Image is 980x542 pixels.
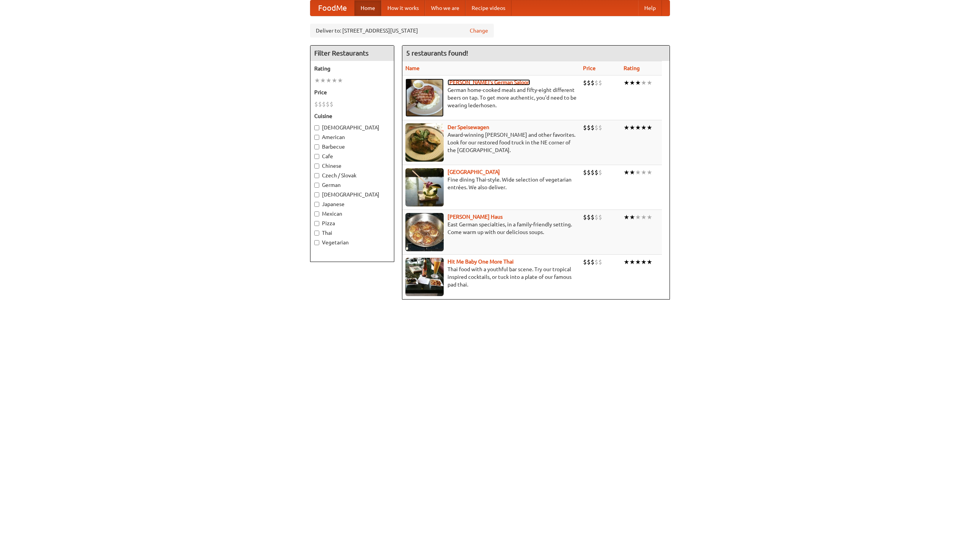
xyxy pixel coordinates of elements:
label: Pizza [314,219,390,227]
a: Who we are [425,0,465,16]
a: FoodMe [310,0,354,16]
a: [PERSON_NAME] Haus [448,214,503,220]
li: ★ [332,76,337,85]
li: $ [591,79,595,87]
li: $ [583,79,587,87]
li: $ [595,123,598,132]
h5: Rating [314,65,390,72]
p: Thai food with a youthful bar scene. Try our tropical inspired cocktails, or tuck into a plate of... [405,265,577,288]
li: ★ [641,168,647,177]
li: $ [587,213,591,221]
li: $ [591,168,595,177]
li: $ [322,100,326,108]
ng-pluralize: 5 restaurants found! [406,49,468,57]
a: Rating [624,65,640,71]
li: $ [595,258,598,266]
li: $ [598,258,602,266]
li: ★ [320,76,326,85]
label: Cafe [314,152,390,160]
li: ★ [635,168,641,177]
a: Der Speisewagen [448,124,489,130]
li: $ [314,100,318,108]
li: $ [598,213,602,221]
li: ★ [629,123,635,132]
li: $ [583,168,587,177]
h5: Cuisine [314,112,390,120]
li: $ [595,79,598,87]
li: ★ [641,258,647,266]
label: German [314,181,390,189]
li: $ [591,123,595,132]
div: Deliver to: [STREET_ADDRESS][US_STATE] [310,24,494,38]
li: ★ [629,213,635,221]
li: ★ [624,123,629,132]
label: American [314,133,390,141]
li: ★ [641,213,647,221]
input: [DEMOGRAPHIC_DATA] [314,125,319,130]
h5: Price [314,88,390,96]
input: Thai [314,231,319,236]
li: ★ [629,258,635,266]
a: [PERSON_NAME]'s German Saloon [448,79,530,85]
input: Pizza [314,221,319,226]
input: Vegetarian [314,240,319,245]
p: East German specialties, in a family-friendly setting. Come warm up with our delicious soups. [405,221,577,236]
img: esthers.jpg [405,79,444,117]
img: kohlhaus.jpg [405,213,444,251]
li: ★ [647,168,652,177]
li: ★ [629,168,635,177]
li: ★ [635,258,641,266]
input: Japanese [314,202,319,207]
li: $ [591,213,595,221]
a: Change [470,27,488,34]
input: Cafe [314,154,319,159]
input: Mexican [314,211,319,216]
label: Chinese [314,162,390,170]
img: babythai.jpg [405,258,444,296]
a: [GEOGRAPHIC_DATA] [448,169,500,175]
label: [DEMOGRAPHIC_DATA] [314,124,390,131]
input: [DEMOGRAPHIC_DATA] [314,192,319,197]
input: Czech / Slovak [314,173,319,178]
li: $ [587,168,591,177]
li: ★ [641,79,647,87]
a: Help [638,0,662,16]
li: ★ [641,123,647,132]
li: ★ [326,76,332,85]
img: satay.jpg [405,168,444,206]
label: Czech / Slovak [314,172,390,179]
input: Chinese [314,164,319,169]
label: Barbecue [314,143,390,151]
li: $ [583,258,587,266]
li: $ [598,79,602,87]
img: speisewagen.jpg [405,123,444,162]
input: Barbecue [314,144,319,149]
li: ★ [647,79,652,87]
li: $ [595,168,598,177]
a: Hit Me Baby One More Thai [448,259,514,265]
label: Japanese [314,200,390,208]
a: Recipe videos [465,0,511,16]
li: ★ [647,123,652,132]
li: ★ [647,213,652,221]
li: ★ [624,258,629,266]
li: ★ [314,76,320,85]
a: Home [354,0,381,16]
li: ★ [635,123,641,132]
li: $ [583,213,587,221]
li: ★ [635,79,641,87]
li: $ [330,100,333,108]
li: ★ [629,79,635,87]
li: $ [595,213,598,221]
li: ★ [635,213,641,221]
label: [DEMOGRAPHIC_DATA] [314,191,390,198]
p: Award-winning [PERSON_NAME] and other favorites. Look for our restored food truck in the NE corne... [405,131,577,154]
a: Price [583,65,596,71]
input: American [314,135,319,140]
label: Thai [314,229,390,237]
